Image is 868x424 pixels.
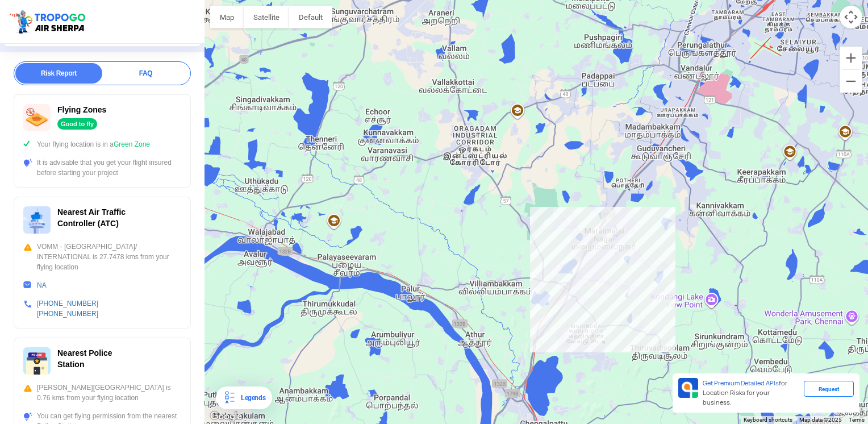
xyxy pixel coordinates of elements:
[23,157,181,178] div: It is advisable that you get your flight insured before starting your project
[703,379,779,387] span: Get Premium Detailed APIs
[223,391,236,405] img: Legends
[207,409,245,424] a: Open this area in Google Maps (opens a new window)
[840,70,862,93] button: Zoom out
[37,300,98,307] a: [PHONE_NUMBER]
[57,348,112,369] span: Nearest Police Station
[244,6,289,28] button: Show satellite imagery
[23,347,51,375] img: ic_police_station.svg
[698,378,804,408] div: for Location Risks for your business.
[236,391,265,405] div: Legends
[207,409,245,424] img: Google
[23,242,181,272] div: VOMM - [GEOGRAPHIC_DATA]/ INTERNATIONAL is 27.7478 kms from your flying location
[57,105,106,114] span: Flying Zones
[744,416,792,424] button: Keyboard shortcuts
[9,9,89,35] img: ic_tgdronemaps.svg
[799,417,842,423] span: Map data ©2025
[37,281,47,289] a: NA
[804,381,854,397] div: Request
[15,63,102,84] div: Risk Report
[678,378,698,398] img: Premium APIs
[102,63,189,84] div: FAQ
[23,383,181,403] div: [PERSON_NAME][GEOGRAPHIC_DATA] is 0.76 kms from your flying location
[23,104,51,131] img: ic_nofly.svg
[23,206,51,234] img: ic_atc.svg
[849,417,865,423] a: Terms
[840,6,862,28] button: Map camera controls
[840,47,862,69] button: Zoom in
[210,6,244,28] button: Show street map
[114,140,150,148] span: Green Zone
[57,118,97,130] div: Good to fly
[23,139,181,149] div: Your flying location is in a
[57,207,126,228] span: Nearest Air Traffic Controller (ATC)
[37,310,98,318] a: [PHONE_NUMBER]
